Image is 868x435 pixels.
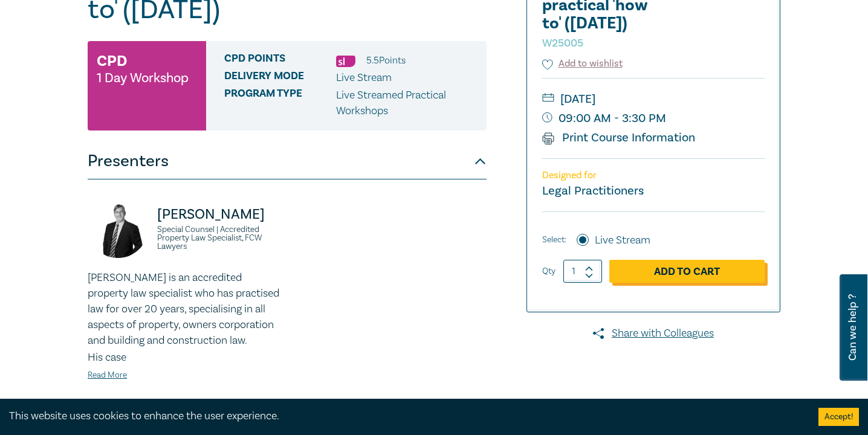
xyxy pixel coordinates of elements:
[88,198,148,258] img: https://s3.ap-southeast-2.amazonaws.com/leo-cussen-store-production-content/Contacts/David%20McKe...
[542,89,765,109] small: [DATE]
[542,109,765,128] small: 09:00 AM - 3:30 PM
[526,326,780,341] a: Share with Colleagues
[97,50,127,72] h3: CPD
[336,56,355,67] img: Substantive Law
[542,265,555,278] label: Qty
[542,183,644,199] small: Legal Practitioners
[224,88,336,119] span: Program type
[97,72,189,84] small: 1 Day Workshop
[88,370,127,381] a: Read More
[224,70,336,86] span: Delivery Mode
[88,270,280,349] p: [PERSON_NAME] is an accredited property law specialist who has practised law for over 20 years, s...
[157,225,280,251] small: Special Counsel | Accredited Property Law Specialist, FCW Lawyers
[563,260,602,283] input: 1
[224,53,336,68] span: CPD Points
[88,143,487,179] button: Presenters
[542,233,566,246] span: Select:
[157,205,280,224] p: [PERSON_NAME]
[366,53,406,68] li: 5.5 Point s
[88,350,280,366] p: His case
[9,408,800,424] div: This website uses cookies to enhance the user experience.
[336,88,478,119] p: Live Streamed Practical Workshops
[609,260,765,283] a: Add to Cart
[336,71,392,85] span: Live Stream
[542,57,623,71] button: Add to wishlist
[595,233,650,248] label: Live Stream
[847,282,858,373] span: Can we help ?
[818,408,859,426] button: Accept cookies
[542,36,583,50] small: W25005
[542,170,765,181] p: Designed for
[542,130,695,146] a: Print Course Information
